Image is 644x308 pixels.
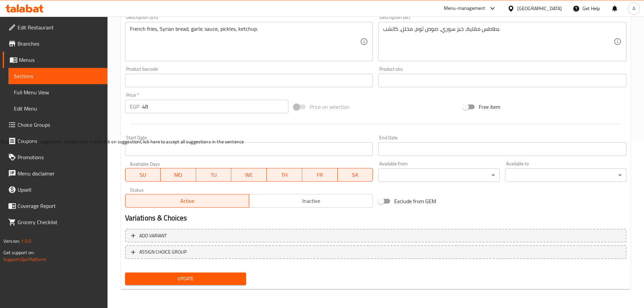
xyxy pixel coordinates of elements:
span: Sections [14,72,102,80]
span: Edit Menu [14,104,102,113]
span: Edit Restaurant [18,23,102,31]
a: Sections [8,68,108,84]
a: Upsell [3,182,108,198]
span: Branches [18,40,102,48]
a: Menus [3,52,108,68]
a: Branches [3,35,108,52]
button: FR [302,168,338,182]
span: TH [269,170,300,180]
span: Full Menu View [14,88,102,96]
span: SA [340,170,371,180]
a: Coupons [3,133,108,149]
p: EGP [130,102,139,111]
button: WE [231,168,267,182]
span: Inactive [252,196,370,206]
button: Add variant [125,229,626,243]
span: Update [130,275,241,283]
span: ASSIGN CHOICE GROUP [139,248,187,256]
span: Coverage Report [18,202,102,210]
span: Menus [19,56,102,64]
span: Promotions [18,153,102,161]
span: Free item [479,103,500,111]
textarea: French fries, Syrian bread, garlic sauce, pickles, ketchup. [130,26,360,58]
button: SA [338,168,373,182]
a: Support.OpsPlatform [3,255,46,264]
span: SU [128,170,158,180]
span: MO [163,170,193,180]
a: Promotions [3,149,108,165]
span: Get support on: [3,248,34,257]
a: Grocery Checklist [3,214,108,230]
button: SU [125,168,161,182]
span: Add variant [139,232,167,240]
span: Active [128,196,246,206]
textarea: بطاطس مقلية، خبز سوري، صوص ثوم، مخلل، كاتشب. [383,26,614,58]
span: FR [305,170,335,180]
span: Coupons [18,137,102,145]
button: Inactive [249,194,373,208]
input: Please enter product sku [378,74,626,87]
span: 1.0.0 [21,237,31,245]
span: Grocery Checklist [18,218,102,226]
button: ASSIGN CHOICE GROUP [125,245,626,259]
span: Choice Groups [18,121,102,129]
span: Price on selection [310,103,350,111]
a: Menu disclaimer [3,165,108,182]
a: Edit Restaurant [3,19,108,35]
span: TU [199,170,229,180]
button: Update [125,273,246,285]
span: Exclude from GEM [394,197,436,205]
h2: Variations & Choices [125,213,626,223]
button: TU [196,168,232,182]
span: A [633,5,635,12]
span: Upsell [18,186,102,194]
div: Menu-management [444,4,485,13]
div: [GEOGRAPHIC_DATA] [517,5,562,12]
input: Please enter product barcode [125,74,373,87]
button: Active [125,194,249,208]
button: TH [267,168,302,182]
a: Choice Groups [3,117,108,133]
input: Please enter price [142,100,289,113]
span: Menu disclaimer [18,169,102,177]
button: MO [161,168,196,182]
a: Full Menu View [8,84,108,100]
span: WE [234,170,264,180]
a: Edit Menu [8,100,108,117]
div: ​ [378,168,500,182]
span: Version: [3,237,20,245]
a: Coverage Report [3,198,108,214]
div: ​ [505,168,626,182]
